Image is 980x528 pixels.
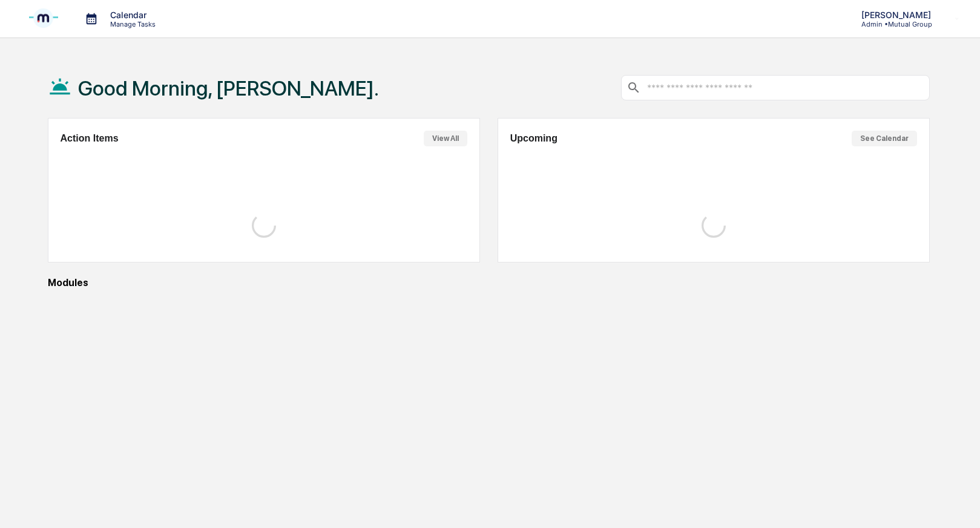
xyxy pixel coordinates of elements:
p: [PERSON_NAME] [852,10,937,20]
h2: Upcoming [510,133,557,144]
button: See Calendar [852,131,917,146]
p: Calendar [100,10,162,20]
h2: Action Items [61,133,119,144]
button: View All [424,131,467,146]
h1: Good Morning, [PERSON_NAME]. [78,76,379,100]
p: Manage Tasks [100,20,162,28]
div: Modules [48,277,930,288]
img: logo [29,2,58,35]
p: Admin • Mutual Group [852,20,937,28]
